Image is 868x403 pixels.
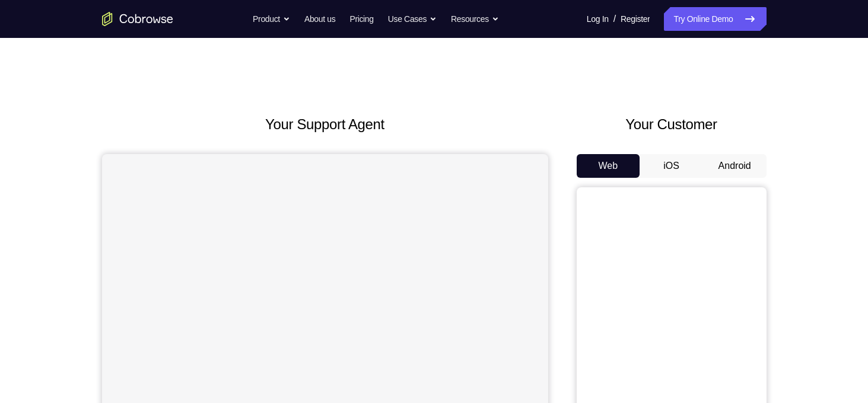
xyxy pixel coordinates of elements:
[388,7,437,31] button: Use Cases
[664,7,766,31] a: Try Online Demo
[587,7,609,31] a: Log In
[640,154,703,178] button: iOS
[621,7,650,31] a: Register
[703,154,767,178] button: Android
[304,7,335,31] a: About us
[451,7,499,31] button: Resources
[253,7,290,31] button: Product
[613,12,616,26] span: /
[577,154,640,178] button: Web
[102,114,548,135] h2: Your Support Agent
[577,114,767,135] h2: Your Customer
[349,7,373,31] a: Pricing
[102,12,173,26] a: Go to the home page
